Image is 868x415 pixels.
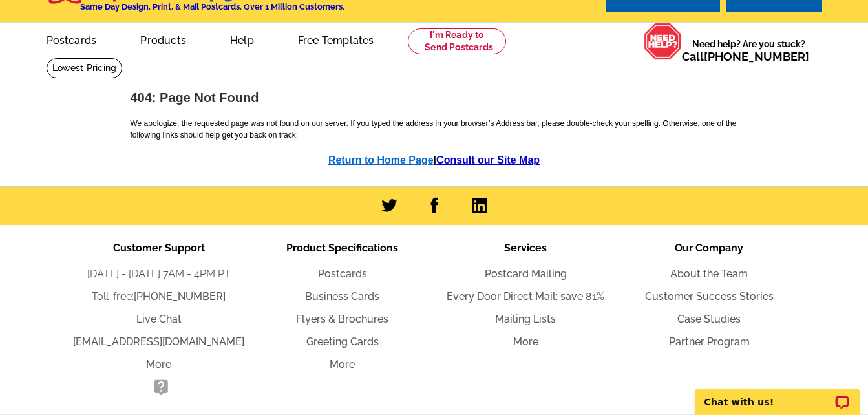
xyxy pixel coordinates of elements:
[330,358,355,370] a: More
[80,2,344,12] h4: Same Day Design, Print, & Mail Postcards. Over 1 Million Customers.
[677,313,741,325] a: Case Studies
[704,50,809,63] a: [PHONE_NUMBER]
[436,154,540,165] a: Consult our Site Map
[328,154,540,165] strong: |
[113,242,205,254] span: Customer Support
[504,242,547,254] span: Services
[277,24,395,54] a: Free Templates
[682,37,816,63] span: Need help? Are you stuck?
[73,335,244,348] a: [EMAIL_ADDRESS][DOMAIN_NAME]
[67,266,251,282] li: [DATE] - [DATE] 7AM - 4PM PT
[134,290,226,303] a: [PHONE_NUMBER]
[131,91,738,105] h1: 404: Page Not Found
[306,335,379,348] a: Greeting Cards
[136,313,182,325] a: Live Chat
[120,24,207,54] a: Products
[495,313,556,325] a: Mailing Lists
[318,268,367,280] a: Postcards
[124,85,745,175] div: We apologize, the requested page was not found on our server. If you typed the address in your br...
[670,268,748,280] a: About the Team
[669,335,750,348] a: Partner Program
[485,268,567,280] a: Postcard Mailing
[447,290,604,303] a: Every Door Direct Mail: save 81%
[328,154,434,165] a: Return to Home Page
[645,290,774,303] a: Customer Success Stories
[644,23,682,60] img: help
[305,290,379,303] a: Business Cards
[209,24,275,54] a: Help
[675,242,743,254] span: Our Company
[513,335,538,348] a: More
[686,374,868,415] iframe: LiveChat chat widget
[682,50,809,63] span: Call
[146,358,171,370] a: More
[286,242,398,254] span: Product Specifications
[67,289,251,304] li: Toll-free:
[296,313,388,325] a: Flyers & Brochures
[26,24,118,54] a: Postcards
